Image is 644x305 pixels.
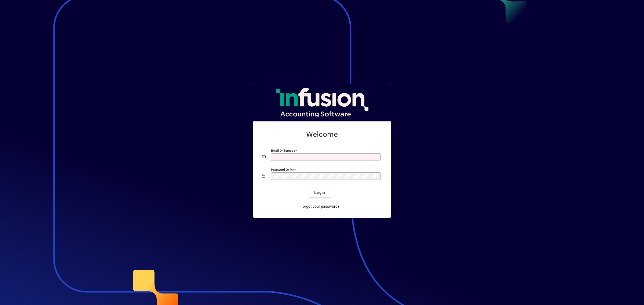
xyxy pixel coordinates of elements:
h2: Welcome [262,130,382,139]
mat-label: Email or Barcode [271,148,295,152]
mat-label: Password or Pin [271,168,294,171]
span: Login [314,190,325,195]
button: Login [310,188,330,198]
span: Forgot your password? [301,204,339,209]
a: Forgot your password? [298,202,342,211]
